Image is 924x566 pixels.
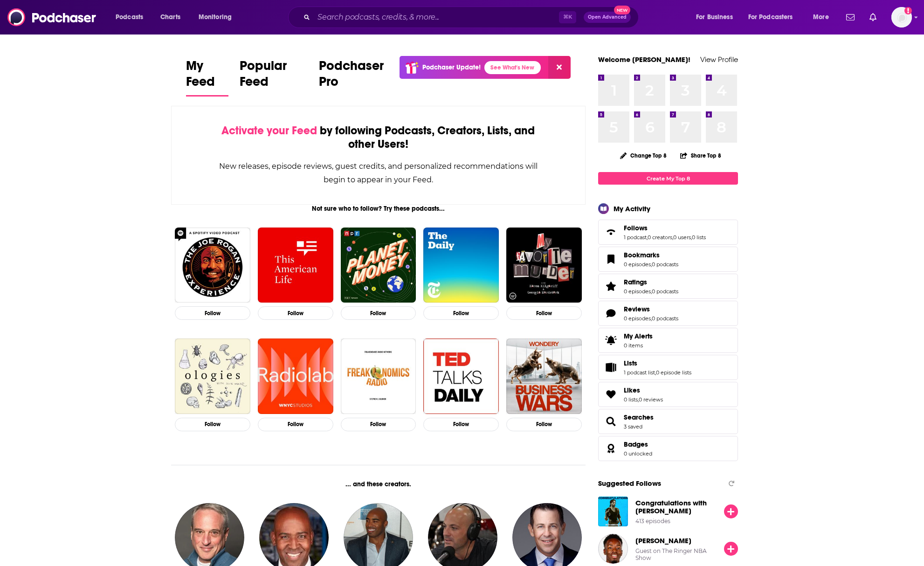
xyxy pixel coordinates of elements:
a: 0 podcasts [652,261,678,268]
a: My Alerts [598,328,738,353]
a: Likes [624,386,663,394]
img: Freakonomics Radio [341,338,416,414]
span: Charts [160,11,180,24]
button: Follow [341,418,416,431]
span: Monitoring [199,11,232,24]
button: open menu [742,10,807,25]
a: 0 episode lists [656,369,691,376]
span: My Alerts [624,332,653,340]
span: Bookmarks [624,251,660,259]
span: , [651,261,652,268]
img: Planet Money [341,228,416,303]
span: Suggested Follows [598,479,661,488]
p: Podchaser Update! [422,63,481,71]
span: Reviews [624,305,650,313]
a: Create My Top 8 [598,172,738,185]
div: Search podcasts, credits, & more... [297,7,648,28]
button: Follow [724,504,738,518]
a: Reviews [624,305,678,313]
a: Bookmarks [624,251,678,259]
span: Podchaser Pro [319,58,394,95]
span: For Business [696,11,733,24]
img: Congratulations with Chris D'Elia [598,497,628,526]
span: New [614,6,631,14]
button: Follow [506,306,582,320]
a: Searches [624,413,654,421]
img: Podchaser - Follow, Share and Rate Podcasts [7,8,97,26]
div: ... and these creators. [171,480,586,488]
span: Ratings [624,278,647,286]
span: More [813,11,829,24]
span: [PERSON_NAME] [635,536,691,545]
a: 1 podcast [624,234,647,241]
a: 0 episodes [624,315,651,322]
img: The Joe Rogan Experience [175,228,250,303]
div: Not sure who to follow? Try these podcasts... [171,205,586,213]
a: 0 creators [648,234,672,241]
button: Follow [258,418,333,431]
span: Follows [624,224,648,232]
span: Lists [624,359,637,367]
a: The Daily [423,228,499,303]
span: , [691,234,692,241]
button: Follow [341,306,416,320]
a: 0 lists [692,234,706,241]
a: Reviews [601,307,620,320]
a: View Profile [700,55,738,64]
button: open menu [192,10,244,25]
img: My Favorite Murder with Karen Kilgariff and Georgia Hardstark [506,228,582,303]
a: Follows [624,224,706,232]
button: Share Top 8 [680,146,722,165]
button: Follow [423,306,499,320]
span: ⌘ K [559,11,576,23]
span: , [655,369,656,376]
a: Ratings [601,280,620,293]
button: Change Top 8 [614,150,672,161]
span: Ratings [598,274,738,299]
a: 0 lists [624,396,638,403]
div: 413 episodes [635,518,670,525]
span: Podcasts [116,11,143,24]
a: Lists [624,359,691,367]
span: Follows [598,220,738,245]
span: 0 items [624,342,653,349]
a: 0 podcasts [652,288,678,295]
a: 0 users [673,234,691,241]
span: , [672,234,673,241]
a: 1 podcast list [624,369,655,376]
a: 0 reviews [639,396,663,403]
a: 0 episodes [624,261,651,268]
span: Reviews [598,301,738,326]
span: , [651,288,652,295]
a: 0 episodes [624,288,651,295]
span: , [651,315,652,322]
a: Show notifications dropdown [866,9,880,25]
img: TED Talks Daily [423,338,499,414]
input: Search podcasts, credits, & more... [314,10,559,25]
span: Lists [598,355,738,380]
span: Badges [624,440,648,449]
a: Searches [601,415,620,428]
span: , [638,396,639,403]
button: Follow [724,542,738,556]
a: Podchaser Pro [319,58,394,97]
a: Lists [601,361,620,374]
button: Follow [506,418,582,431]
button: open menu [690,10,745,25]
img: This American Life [258,228,333,303]
a: See What's New [484,61,541,74]
a: Badges [601,442,620,455]
a: Ratings [624,278,678,286]
span: Logged in as meawisdom [891,7,912,28]
button: Follow [175,418,250,431]
span: Likes [598,382,738,407]
span: My Feed [186,58,228,95]
button: open menu [807,10,841,25]
a: James Boyd [635,537,691,545]
button: open menu [109,10,155,25]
